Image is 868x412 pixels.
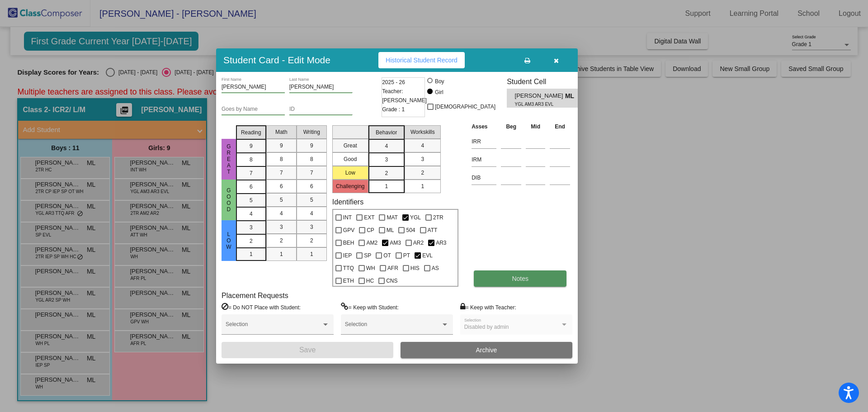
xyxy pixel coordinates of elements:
span: AR3 [436,237,446,248]
span: SP [364,250,371,261]
span: EVL [422,250,433,261]
span: 7 [280,169,283,177]
span: 1 [385,182,388,190]
span: Writing [303,128,320,136]
span: AR2 [413,237,424,248]
span: 4 [310,209,313,218]
span: 3 [385,156,388,164]
span: 8 [310,155,313,163]
span: 8 [280,155,283,163]
span: Workskills [410,128,435,136]
label: Placement Requests [222,291,288,300]
span: 3 [310,223,313,231]
span: Good [225,187,233,213]
input: assessment [472,153,496,166]
span: 4 [250,210,253,218]
span: 9 [250,142,253,150]
span: OT [383,250,391,261]
span: 2025 - 26 [382,78,405,87]
span: [DEMOGRAPHIC_DATA] [435,101,495,112]
span: ML [565,91,578,101]
span: INT [343,212,352,223]
span: 5 [280,196,283,204]
span: HC [366,275,374,286]
span: EXT [364,212,374,223]
span: Save [299,346,316,354]
span: 2 [280,237,283,245]
span: 2TR [433,212,443,223]
label: = Do NOT Place with Student: [222,303,301,312]
span: [PERSON_NAME] [515,91,565,101]
span: 3 [250,223,253,232]
span: 5 [250,196,253,204]
span: 4 [421,142,424,150]
span: ML [387,225,394,236]
span: YGL AM3 AR3 EVL [515,101,559,108]
input: goes by name [222,106,285,113]
span: 2 [250,237,253,245]
button: Historical Student Record [378,52,465,68]
span: 2 [385,169,388,177]
h3: Student Cell [507,77,585,86]
span: ATT [428,225,438,236]
span: 504 [406,225,415,236]
div: Girl [434,88,443,96]
span: 3 [421,155,424,163]
span: 1 [421,182,424,190]
button: Archive [401,342,572,358]
span: IEP [343,250,352,261]
span: CNS [386,275,397,286]
span: AS [432,263,439,274]
label: Identifiers [332,198,363,206]
span: AFR [387,263,398,274]
span: 4 [280,209,283,218]
span: CP [367,225,374,236]
span: Notes [512,275,528,282]
span: AM3 [390,237,401,248]
span: 1 [250,250,253,258]
span: 2 [421,169,424,177]
span: PT [403,250,410,261]
span: 6 [310,182,313,190]
span: YGL [410,212,421,223]
span: ETH [343,275,354,286]
span: 9 [310,142,313,150]
span: Archive [476,346,497,354]
th: End [547,122,572,132]
span: Math [275,128,288,136]
span: Great [225,143,233,175]
th: Mid [524,122,547,132]
span: Behavior [376,128,397,137]
button: Save [222,342,393,358]
span: 3 [280,223,283,231]
input: assessment [472,171,496,185]
label: = Keep with Student: [341,303,399,312]
span: Grade : 1 [382,105,405,114]
span: 7 [310,169,313,177]
div: Boy [434,77,444,85]
span: BEH [343,237,354,248]
span: HIS [410,263,420,274]
span: 8 [250,156,253,164]
span: 5 [310,196,313,204]
span: 1 [310,250,313,258]
span: Teacher: [PERSON_NAME] [382,87,427,105]
span: 9 [280,142,283,150]
th: Asses [469,122,499,132]
span: 6 [250,183,253,191]
span: GPV [343,225,354,236]
h3: Student Card - Edit Mode [223,54,330,66]
span: 4 [385,142,388,150]
span: 2 [310,237,313,245]
span: Low [225,231,233,250]
th: Beg [499,122,524,132]
input: assessment [472,135,496,148]
span: 6 [280,182,283,190]
span: Historical Student Record [386,57,458,64]
span: MAT [387,212,397,223]
span: AM2 [366,237,377,248]
span: 1 [280,250,283,258]
label: = Keep with Teacher: [460,303,516,312]
button: Notes [474,270,566,287]
span: 7 [250,169,253,177]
